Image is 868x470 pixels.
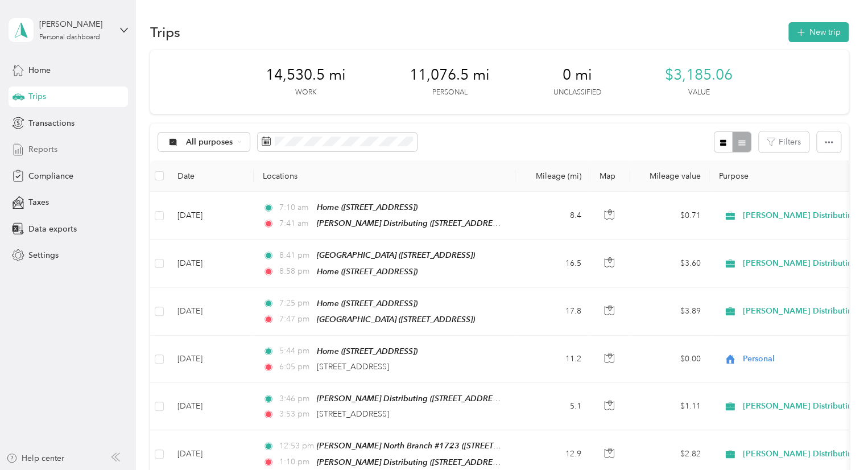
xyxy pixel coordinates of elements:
[743,209,857,222] span: [PERSON_NAME] Distributing
[317,347,418,356] span: Home ([STREET_ADDRESS])
[28,143,57,155] span: Reports
[563,66,592,84] span: 0 mi
[317,409,389,419] span: [STREET_ADDRESS]
[279,456,311,468] span: 1:10 pm
[28,64,51,76] span: Home
[410,66,490,84] span: 11,076.5 mi
[168,192,254,240] td: [DATE]
[28,90,46,102] span: Trips
[515,192,590,240] td: 8.4
[759,131,809,152] button: Filters
[515,383,590,430] td: 5.1
[279,265,311,278] span: 8:58 pm
[515,240,590,287] td: 16.5
[515,160,590,192] th: Mileage (mi)
[317,203,418,212] span: Home ([STREET_ADDRESS])
[28,249,59,261] span: Settings
[432,88,468,98] p: Personal
[317,299,418,308] span: Home ([STREET_ADDRESS])
[279,297,311,310] span: 7:25 pm
[688,88,710,98] p: Value
[279,201,311,214] span: 7:10 am
[317,362,389,372] span: [STREET_ADDRESS]
[186,138,233,146] span: All purposes
[254,160,515,192] th: Locations
[150,26,180,38] h1: Trips
[168,288,254,336] td: [DATE]
[168,383,254,430] td: [DATE]
[266,66,346,84] span: 14,530.5 mi
[279,249,311,262] span: 8:41 pm
[28,196,49,208] span: Taxes
[515,288,590,336] td: 17.8
[28,117,75,129] span: Transactions
[39,18,110,30] div: [PERSON_NAME]
[28,223,77,235] span: Data exports
[6,452,64,464] button: Help center
[168,336,254,383] td: [DATE]
[743,257,857,270] span: [PERSON_NAME] Distributing
[630,288,710,336] td: $3.89
[168,240,254,287] td: [DATE]
[743,305,857,318] span: [PERSON_NAME] Distributing
[630,160,710,192] th: Mileage value
[743,400,857,413] span: [PERSON_NAME] Distributing
[28,170,73,182] span: Compliance
[279,361,311,373] span: 6:05 pm
[317,250,475,259] span: [GEOGRAPHIC_DATA] ([STREET_ADDRESS])
[279,408,311,420] span: 3:53 pm
[317,441,538,451] span: [PERSON_NAME] North Branch #1723 ([STREET_ADDRESS])
[590,160,630,192] th: Map
[788,22,849,42] button: New trip
[665,66,733,84] span: $3,185.06
[317,218,571,228] span: [PERSON_NAME] Distributing ([STREET_ADDRESS][PERSON_NAME])
[295,88,316,98] p: Work
[279,217,311,230] span: 7:41 am
[630,383,710,430] td: $1.11
[630,336,710,383] td: $0.00
[279,313,311,325] span: 7:47 pm
[630,240,710,287] td: $3.60
[279,440,311,452] span: 12:53 pm
[630,192,710,240] td: $0.71
[804,406,868,470] iframe: Everlance-gr Chat Button Frame
[279,393,311,405] span: 3:46 pm
[317,457,571,467] span: [PERSON_NAME] Distributing ([STREET_ADDRESS][PERSON_NAME])
[317,315,475,324] span: [GEOGRAPHIC_DATA] ([STREET_ADDRESS])
[743,448,857,460] span: [PERSON_NAME] Distributing
[743,353,847,365] span: Personal
[515,336,590,383] td: 11.2
[317,394,571,403] span: [PERSON_NAME] Distributing ([STREET_ADDRESS][PERSON_NAME])
[553,88,601,98] p: Unclassified
[39,34,100,41] div: Personal dashboard
[168,160,254,192] th: Date
[317,267,418,276] span: Home ([STREET_ADDRESS])
[279,345,311,357] span: 5:44 pm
